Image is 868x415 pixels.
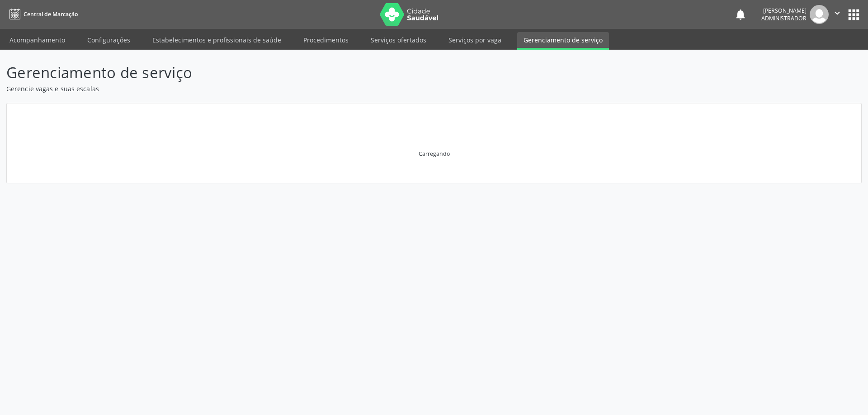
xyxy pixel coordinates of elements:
p: Gerenciamento de serviço [6,61,605,84]
span: Administrador [761,14,807,22]
a: Configurações [81,32,137,48]
a: Serviços ofertados [364,32,433,48]
img: img [810,5,829,24]
a: Gerenciamento de serviço [517,32,609,50]
a: Procedimentos [297,32,355,48]
div: [PERSON_NAME] [761,7,807,14]
span: Central de Marcação [24,10,78,18]
div: Carregando [419,150,450,158]
i:  [832,8,842,18]
a: Estabelecimentos e profissionais de saúde [146,32,288,48]
p: Gerencie vagas e suas escalas [6,84,605,93]
a: Acompanhamento [3,32,71,48]
button: apps [846,7,862,23]
button: notifications [734,8,747,21]
a: Serviços por vaga [442,32,508,48]
button:  [829,5,846,24]
a: Central de Marcação [6,7,78,22]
